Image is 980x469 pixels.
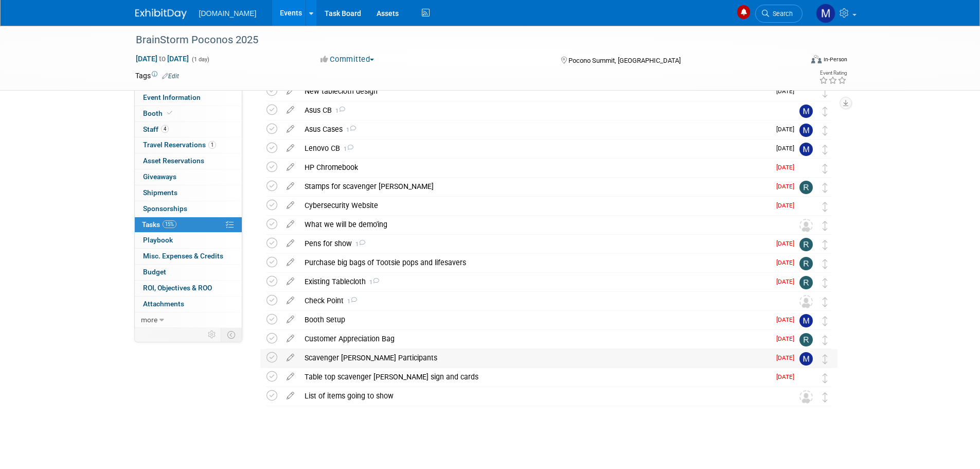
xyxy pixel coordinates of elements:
div: What we will be demo'ing [299,216,779,233]
i: Move task [823,259,828,269]
a: edit [281,144,299,153]
i: Move task [823,164,828,173]
a: Asset Reservations [135,153,242,169]
span: [DATE] [776,354,799,361]
img: Mark Menzella [799,105,813,118]
img: Rachelle Menzella [799,333,813,346]
span: [DATE] [776,183,799,190]
div: In-Person [823,56,847,63]
span: more [141,316,157,324]
img: Mark Menzella [799,143,813,156]
i: Move task [823,145,828,154]
a: edit [281,391,299,401]
i: Move task [823,316,828,326]
div: New tablecloth design [299,82,770,100]
img: Unassigned [799,295,813,308]
span: Giveaways [143,172,176,181]
div: Scavenger [PERSON_NAME] Participants [299,349,770,367]
img: Rachelle Menzella [799,257,813,270]
a: Budget [135,265,242,280]
span: [DATE] [776,202,799,209]
span: 1 [366,279,379,286]
div: Lenovo CB [299,140,770,157]
div: HP Chromebook [299,159,770,176]
a: Booth [135,106,242,121]
span: Pocono Summit, [GEOGRAPHIC_DATA] [568,57,681,64]
div: Purchase big bags of Tootsie pops and lifesavers [299,254,770,271]
span: Tasks [142,220,176,229]
a: Staff4 [135,122,242,137]
a: edit [281,334,299,343]
a: edit [281,220,299,229]
a: edit [281,163,299,172]
span: Sponsorships [143,204,187,213]
span: [DATE] [776,88,799,95]
i: Move task [823,297,828,307]
i: Move task [823,240,828,250]
a: edit [281,372,299,381]
img: Mark Menzella [799,352,813,366]
span: ROI, Objectives & ROO [143,284,212,292]
div: Check Point [299,292,779,309]
div: Pens for show [299,235,770,252]
img: ExhibitDay [135,9,187,19]
a: Attachments [135,297,242,312]
img: Mark Menzella [816,4,835,23]
a: edit [281,315,299,324]
span: [DOMAIN_NAME] [199,9,257,18]
span: 1 [344,298,357,305]
td: Toggle Event Tabs [221,328,242,341]
span: Asset Reservations [143,157,204,165]
span: Budget [143,268,166,276]
img: Rachelle Menzella [799,238,813,251]
i: Move task [823,392,828,402]
a: Sponsorships [135,201,242,217]
a: Shipments [135,185,242,201]
a: edit [281,239,299,248]
span: [DATE] [776,259,799,266]
span: [DATE] [776,240,799,247]
a: edit [281,106,299,115]
span: [DATE] [DATE] [135,54,189,63]
div: Asus Cases [299,120,770,138]
a: Search [755,5,803,23]
span: 1 [343,127,356,133]
span: Attachments [143,300,184,308]
a: Giveaways [135,169,242,185]
a: Tasks15% [135,217,242,233]
a: Edit [162,73,179,80]
div: Booth Setup [299,311,770,328]
a: Playbook [135,233,242,248]
a: edit [281,258,299,267]
i: Move task [823,373,828,383]
img: Unassigned [799,219,813,232]
span: Booth [143,109,174,117]
span: [DATE] [776,335,799,342]
a: edit [281,353,299,362]
span: [DATE] [776,278,799,285]
span: 4 [161,125,169,133]
td: Tags [135,71,179,81]
span: [DATE] [776,316,799,323]
img: Mark Menzella [799,124,813,137]
img: Mark Menzella [799,314,813,327]
a: edit [281,182,299,191]
span: [DATE] [776,164,799,171]
div: Event Rating [819,71,847,76]
button: Committed [317,54,378,65]
div: Cybersecurity Website [299,197,770,214]
div: Stamps for scavenger [PERSON_NAME] [299,178,770,195]
img: Vasili Karalewich [799,371,813,385]
i: Move task [823,335,828,345]
i: Move task [823,107,828,116]
i: Move task [823,221,828,231]
a: edit [281,201,299,210]
div: Event Format [742,54,848,69]
span: 1 [352,241,365,248]
a: ROI, Objectives & ROO [135,281,242,296]
span: Search [769,10,793,18]
img: Format-Inperson.png [811,55,822,63]
i: Booth reservation complete [167,110,172,116]
i: Move task [823,354,828,364]
span: Staff [143,125,169,133]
